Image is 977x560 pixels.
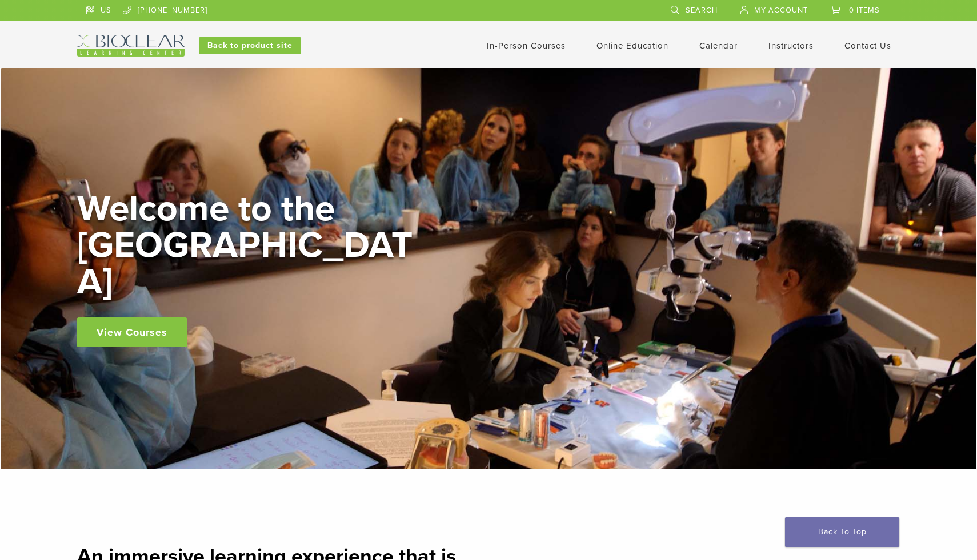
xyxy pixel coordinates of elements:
a: View Courses [77,317,187,347]
span: 0 items [849,6,880,15]
a: In-Person Courses [487,41,566,51]
a: Back To Top [785,517,899,547]
h2: Welcome to the [GEOGRAPHIC_DATA] [77,191,420,300]
span: My Account [754,6,808,15]
a: Instructors [768,41,814,51]
img: Bioclear [77,35,185,57]
span: Search [686,6,718,15]
a: Calendar [699,41,738,51]
a: Online Education [596,41,668,51]
a: Back to product site [199,37,301,54]
a: Contact Us [844,41,891,51]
